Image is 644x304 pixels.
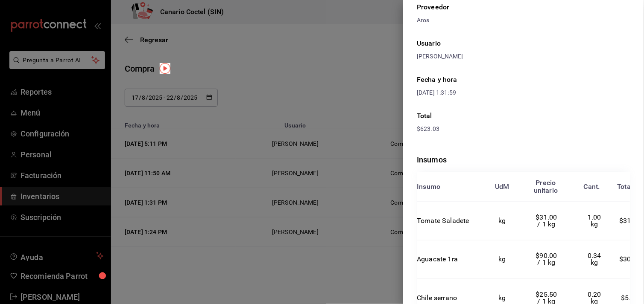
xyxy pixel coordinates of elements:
span: $31.00 [620,217,641,225]
span: $623.03 [417,125,440,132]
div: Proveedor [417,2,630,12]
div: Insumos [417,154,630,165]
img: Tooltip marker [160,63,170,74]
span: $90.00 / 1 kg [536,252,559,266]
td: Tomate Saladete [417,202,483,240]
div: Precio unitario [534,179,558,194]
span: 1.00 kg [588,213,603,228]
div: Fecha y hora [417,75,524,85]
span: $30.60 [620,255,641,263]
span: 0.34 kg [588,252,603,266]
span: $5.10 [622,294,639,302]
td: kg [483,240,522,279]
td: kg [483,202,522,240]
div: Total [417,111,630,121]
div: UdM [495,183,510,191]
div: Cant. [584,183,600,191]
div: Usuario [417,38,630,49]
span: $31.00 / 1 kg [536,213,559,228]
td: Aguacate 1ra [417,240,483,279]
div: [DATE] 1:31:59 [417,88,524,97]
div: [PERSON_NAME] [417,52,630,61]
div: Insumo [417,183,441,191]
div: Aros [417,16,630,25]
div: Total [618,183,633,191]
